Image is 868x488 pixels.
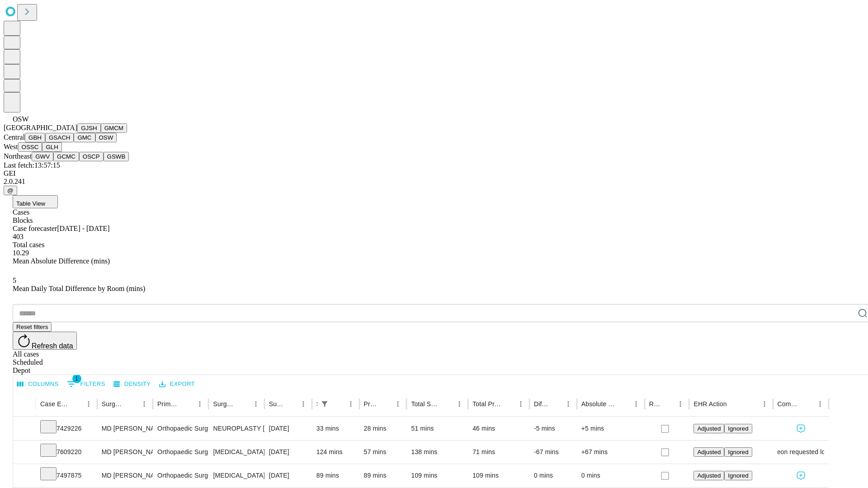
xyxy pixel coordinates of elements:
[53,152,79,161] button: GCMC
[472,400,501,408] div: Total Predicted Duration
[693,400,726,408] div: EHR Action
[104,152,129,161] button: GSWB
[157,417,204,440] div: Orthopaedic Surgery
[13,277,16,284] span: 5
[32,342,73,350] span: Refresh data
[125,398,138,410] button: Sort
[318,398,331,410] div: 1 active filter
[213,464,259,487] div: [MEDICAL_DATA] INTERPOSITION [MEDICAL_DATA] JOINTS
[534,400,548,408] div: Difference
[379,398,392,410] button: Sort
[364,441,402,464] div: 57 mins
[13,322,52,332] button: Reset filters
[15,377,61,391] button: Select columns
[344,398,357,410] button: Menu
[45,133,74,142] button: GSACH
[778,441,824,464] div: Surgeon requested longer
[102,417,148,440] div: MD [PERSON_NAME] C [PERSON_NAME]
[453,398,466,410] button: Menu
[7,187,14,194] span: @
[95,133,117,142] button: OSW
[213,417,259,440] div: NEUROPLASTY [MEDICAL_DATA] AT [GEOGRAPHIC_DATA]
[562,398,575,410] button: Menu
[4,178,864,186] div: 2.0.241
[138,398,151,410] button: Menu
[101,123,127,133] button: GMCM
[157,400,180,408] div: Primary Service
[649,400,661,408] div: Resolved in EHR
[13,115,29,123] span: OSW
[79,152,104,161] button: OSCP
[693,424,724,433] button: Adjusted
[364,464,402,487] div: 89 mins
[316,441,355,464] div: 124 mins
[4,161,60,169] span: Last fetch: 13:57:15
[814,398,826,410] button: Menu
[70,398,82,410] button: Sort
[16,200,45,207] span: Table View
[4,143,18,150] span: West
[332,398,344,410] button: Sort
[411,400,439,408] div: Total Scheduled Duration
[157,464,204,487] div: Orthopaedic Surgery
[157,377,197,391] button: Export
[18,421,31,437] button: Expand
[630,398,642,410] button: Menu
[758,398,771,410] button: Menu
[77,123,101,133] button: GJSH
[111,377,153,391] button: Density
[472,464,525,487] div: 109 mins
[18,142,42,152] button: OSSC
[102,464,148,487] div: MD [PERSON_NAME] C [PERSON_NAME]
[728,425,748,432] span: Ignored
[316,464,355,487] div: 89 mins
[4,186,17,195] button: @
[724,471,752,480] button: Ignored
[269,417,307,440] div: [DATE]
[581,417,640,440] div: +5 mins
[724,447,752,457] button: Ignored
[697,472,721,479] span: Adjusted
[16,324,48,330] span: Reset filters
[18,445,31,460] button: Expand
[697,449,721,455] span: Adjusted
[13,249,29,257] span: 10.29
[250,398,262,410] button: Menu
[13,285,145,292] span: Mean Daily Total Difference by Room (mins)
[40,417,93,440] div: 7429226
[269,441,307,464] div: [DATE]
[40,441,93,464] div: 7609220
[18,468,31,484] button: Expand
[801,398,814,410] button: Sort
[392,398,404,410] button: Menu
[213,441,259,464] div: [MEDICAL_DATA] PALMAR OPEN PARTIAL
[549,398,562,410] button: Sort
[728,398,741,410] button: Sort
[181,398,193,410] button: Sort
[40,464,93,487] div: 7497875
[13,332,77,350] button: Refresh data
[364,400,378,408] div: Predicted In Room Duration
[581,400,616,408] div: Absolute Difference
[534,464,572,487] div: 0 mins
[316,400,317,408] div: Scheduled In Room Duration
[697,425,721,432] span: Adjusted
[318,398,331,410] button: Show filters
[32,152,53,161] button: GWV
[724,424,752,433] button: Ignored
[411,464,463,487] div: 109 mins
[193,398,206,410] button: Menu
[213,400,236,408] div: Surgery Name
[25,133,45,142] button: GBH
[534,441,572,464] div: -67 mins
[13,241,44,249] span: Total cases
[514,398,527,410] button: Menu
[763,441,838,464] span: Surgeon requested longer
[269,400,283,408] div: Surgery Date
[102,400,124,408] div: Surgeon Name
[74,133,95,142] button: GMC
[581,441,640,464] div: +67 mins
[40,400,69,408] div: Case Epic Id
[472,417,525,440] div: 46 mins
[82,398,95,410] button: Menu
